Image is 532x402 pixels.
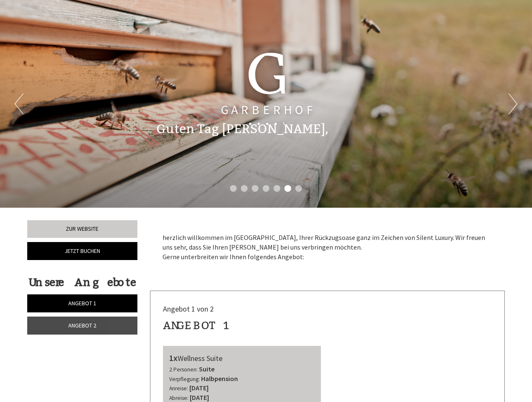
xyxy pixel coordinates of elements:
[163,318,230,333] div: Angebot 1
[509,93,517,114] button: Next
[190,393,209,402] b: [DATE]
[169,376,200,383] small: Verpflegung:
[15,93,23,114] button: Previous
[169,394,189,402] small: Abreise:
[27,242,137,260] a: Jetzt buchen
[68,322,96,329] span: Angebot 2
[169,352,315,364] div: Wellness Suite
[156,122,328,136] h1: Guten Tag [PERSON_NAME],
[169,353,178,363] b: 1x
[201,374,238,383] b: Halbpension
[27,220,137,238] a: Zur Website
[163,304,214,314] span: Angebot 1 von 2
[189,384,209,392] b: [DATE]
[163,233,493,262] p: herzlich willkommen im [GEOGRAPHIC_DATA], Ihrer Rückzugsoase ganz im Zeichen von Silent Luxury. W...
[169,366,198,373] small: 2 Personen:
[27,275,137,290] div: Unsere Angebote
[68,299,96,307] span: Angebot 1
[199,365,214,373] b: Suite
[169,385,188,392] small: Anreise:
